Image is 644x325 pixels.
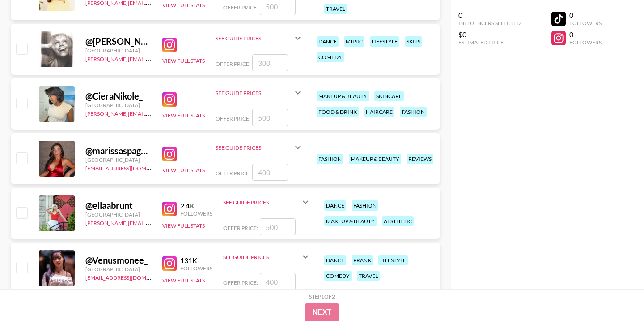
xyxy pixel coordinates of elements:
div: 0 [569,30,602,39]
button: View Full Stats [162,57,205,64]
span: Offer Price: [223,279,258,286]
div: Followers [180,265,212,272]
div: food & drink [317,107,359,117]
div: comedy [317,52,344,62]
div: See Guide Prices [223,191,311,213]
div: Followers [569,20,602,26]
div: makeup & beauty [317,91,369,101]
div: [GEOGRAPHIC_DATA] [85,102,152,108]
div: fashion [317,154,343,164]
img: Instagram [162,256,177,271]
img: Instagram [162,202,177,216]
div: @ CieraNikole_ [85,91,152,102]
button: View Full Stats [162,167,205,173]
a: [PERSON_NAME][EMAIL_ADDRESS][PERSON_NAME][DOMAIN_NAME] [85,108,260,117]
button: View Full Stats [162,112,205,119]
div: comedy [324,271,352,281]
div: fashion [352,200,378,211]
img: Instagram [162,38,177,52]
div: Estimated Price [458,39,521,46]
div: See Guide Prices [223,246,311,268]
div: travel [357,271,380,281]
div: [GEOGRAPHIC_DATA] [85,266,152,273]
div: Influencers Selected [458,20,521,26]
button: Next [305,303,339,321]
div: 0 [569,11,602,20]
div: fashion [400,107,427,117]
div: makeup & beauty [324,216,377,226]
span: Offer Price: [216,115,250,122]
div: lifestyle [370,36,399,47]
div: See Guide Prices [216,144,292,151]
div: 0 [458,11,521,20]
a: [EMAIL_ADDRESS][DOMAIN_NAME] [85,163,175,172]
img: Instagram [162,147,177,161]
div: skincare [374,91,404,101]
div: skits [405,36,422,47]
div: haircare [364,107,394,117]
div: 2.4K [180,201,212,210]
div: music [344,36,364,47]
span: Offer Price: [223,225,258,231]
button: View Full Stats [162,2,205,9]
div: Followers [569,39,602,46]
a: [PERSON_NAME][EMAIL_ADDRESS][DOMAIN_NAME] [85,218,218,226]
div: See Guide Prices [216,90,292,96]
div: Followers [180,210,212,217]
div: @ ellaabrunt [85,200,152,211]
div: reviews [407,154,433,164]
div: dance [324,255,346,265]
input: 400 [252,164,288,181]
a: [PERSON_NAME][EMAIL_ADDRESS][PERSON_NAME][DOMAIN_NAME] [85,54,260,62]
div: lifestyle [378,255,408,265]
div: @ Venusmonee_ [85,255,152,266]
div: See Guide Prices [216,137,303,158]
div: See Guide Prices [216,35,292,42]
div: @ marissaspagnoli [85,145,152,156]
iframe: Drift Widget Chat Controller [599,280,633,314]
div: [GEOGRAPHIC_DATA] [85,156,152,163]
a: [EMAIL_ADDRESS][DOMAIN_NAME] [85,273,175,281]
div: $0 [458,30,521,39]
div: dance [317,36,339,47]
input: 300 [252,54,288,71]
div: [GEOGRAPHIC_DATA] [85,47,152,54]
div: See Guide Prices [223,199,300,206]
input: 400 [260,273,296,290]
div: Step 1 of 2 [309,293,335,300]
div: dance [324,200,346,211]
div: See Guide Prices [223,254,300,260]
button: View Full Stats [162,277,205,284]
div: [GEOGRAPHIC_DATA] [85,211,152,218]
span: Offer Price: [216,170,250,177]
input: 500 [252,109,288,126]
div: makeup & beauty [349,154,401,164]
div: See Guide Prices [216,27,303,49]
div: @ [PERSON_NAME].[PERSON_NAME] [85,36,152,47]
img: Instagram [162,92,177,107]
div: 131K [180,256,212,265]
span: Offer Price: [223,4,258,11]
div: prank [352,255,373,265]
div: See Guide Prices [216,82,303,104]
span: Offer Price: [216,61,250,67]
button: View Full Stats [162,222,205,229]
div: aesthetic [382,216,414,226]
div: travel [324,4,347,14]
input: 500 [260,218,296,235]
